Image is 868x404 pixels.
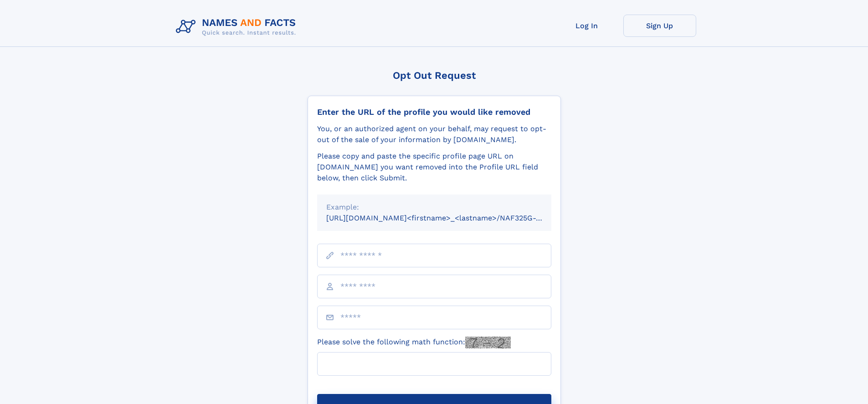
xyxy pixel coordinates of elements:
[308,70,561,81] div: Opt Out Request
[326,214,569,222] small: [URL][DOMAIN_NAME]<firstname>_<lastname>/NAF325G-xxxxxxxx
[317,107,551,117] div: Enter the URL of the profile you would like removed
[550,15,623,37] a: Log In
[317,337,511,348] label: Please solve the following math function:
[623,15,696,37] a: Sign Up
[317,123,551,145] div: You, or an authorized agent on your behalf, may request to opt-out of the sale of your informatio...
[317,151,551,184] div: Please copy and paste the specific profile page URL on [DOMAIN_NAME] you want removed into the Pr...
[326,202,542,213] div: Example:
[172,15,303,39] img: Logo Names and Facts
